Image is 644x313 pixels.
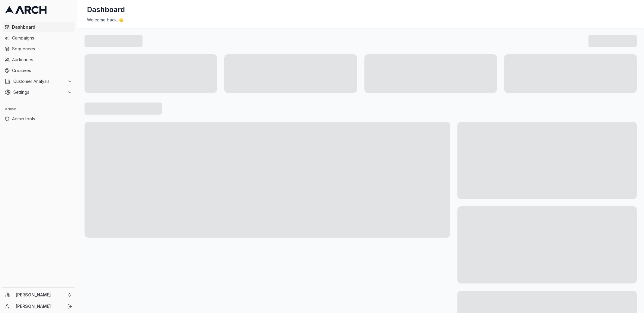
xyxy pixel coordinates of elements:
span: Admin tools [12,116,72,122]
span: [PERSON_NAME] [16,292,65,298]
div: Welcome back 👋 [87,17,634,23]
button: Log out [66,302,74,311]
a: Admin tools [2,114,75,124]
span: Sequences [12,46,72,52]
a: Sequences [2,44,75,54]
a: Campaigns [2,33,75,43]
div: Admin [2,104,75,114]
span: Creatives [12,68,72,74]
button: Settings [2,87,75,97]
span: Campaigns [12,35,72,41]
a: Audiences [2,55,75,65]
a: [PERSON_NAME] [16,303,61,309]
a: Creatives [2,66,75,75]
span: Settings [13,89,65,95]
span: Audiences [12,57,72,63]
button: [PERSON_NAME] [2,290,75,300]
h1: Dashboard [87,5,125,14]
button: Customer Analysis [2,77,75,86]
span: Dashboard [12,24,72,30]
span: Customer Analysis [13,78,65,84]
a: Dashboard [2,22,75,32]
